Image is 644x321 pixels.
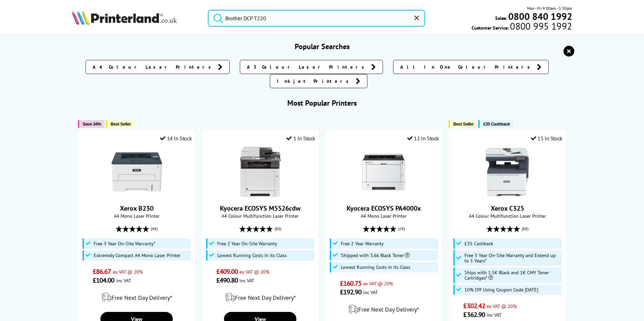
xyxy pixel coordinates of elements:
[340,288,362,296] span: £192.90
[522,222,528,235] span: (88)
[358,147,409,197] img: Kyocera ECOSYS PA4000x
[247,64,368,70] span: A3 Colour Laser Printers
[329,213,439,219] span: A4 Mono Laser Printer
[208,10,425,27] input: Search product or brand
[83,121,101,127] span: Save 34%
[341,264,410,270] span: Lowest Running Costs in its Class
[286,135,315,142] div: 1 In Stock
[93,267,111,276] span: £86.67
[464,270,559,281] span: Ships with 1.5K Black and 1K CMY Toner Cartridges*
[358,192,409,199] a: Kyocera ECOSYS PA4000x
[483,121,510,127] span: £35 Cashback
[463,310,485,319] span: £362.90
[78,120,104,128] button: Save 34%
[329,300,439,319] div: modal_delivery
[491,204,524,213] a: Xerox C325
[220,204,300,213] a: Kyocera ECOSYS M5526cdw
[205,213,315,219] span: A4 Colour Multifunction Laser Printer
[217,253,287,258] span: Lowest Running Costs in its Class
[239,269,269,275] span: ex VAT @ 20%
[111,147,162,197] img: Xerox B230
[464,253,559,263] span: Free 3 Year On-Site Warranty and Extend up to 5 Years*
[340,279,362,288] span: £160.75
[72,10,199,26] a: Printerland Logo
[527,5,572,11] span: Mon - Fri 9:00am - 5:30pm
[393,60,549,74] a: All In One Colour Printers
[531,135,562,142] div: 15 In Stock
[217,241,277,246] span: Free 2 Year On-Site Warranty
[110,121,131,127] span: Best Seller
[341,253,410,258] span: Shipped with 3.6k Black Toner
[478,120,513,128] button: £35 Cashback
[487,312,502,318] span: inc VAT
[400,64,534,70] span: All In One Colour Printers
[472,23,572,31] span: Customer Service:
[363,280,393,287] span: ex VAT @ 20%
[151,222,158,235] span: (48)
[86,60,230,74] a: A4 Colour Laser Printers
[275,222,281,235] span: (80)
[72,98,572,108] h3: Most Popular Printers
[205,288,315,307] div: modal_delivery
[160,135,192,142] div: 14 In Stock
[216,276,238,285] span: £490.80
[452,213,562,219] span: A4 Colour Multifunction Laser Printer
[239,277,254,284] span: inc VAT
[72,42,572,51] h3: Popular Searches
[508,10,572,23] b: 0800 840 1992
[94,241,155,246] span: Free 3 Year On-Site Warranty*
[453,121,474,127] span: Best Seller
[449,120,477,128] button: Best Seller
[277,78,352,84] span: Inkjet Printers
[464,287,538,292] span: 10% Off Using Coupon Code [DATE]
[482,192,533,199] a: Xerox C325
[94,253,181,258] span: Extremely Compact A4 Mono Laser Printer
[398,222,405,235] span: (19)
[93,276,115,285] span: £104.00
[495,15,507,21] span: Sales:
[509,23,572,29] span: 0800 995 1992
[341,241,384,246] span: Free 2 Year Warranty
[240,60,383,74] a: A3 Colour Laser Printers
[216,267,238,276] span: £409.00
[482,147,533,197] img: Xerox C325
[93,64,215,70] span: A4 Colour Laser Printers
[82,288,192,307] div: modal_delivery
[464,241,493,246] span: £35 Cashback
[72,10,177,25] img: Printerland Logo
[235,147,286,197] img: Kyocera ECOSYS M5526cdw
[111,192,162,199] a: Xerox B230
[270,74,367,88] a: Inkjet Printers
[235,192,286,199] a: Kyocera ECOSYS M5526cdw
[120,204,154,213] a: Xerox B230
[116,277,131,284] span: inc VAT
[463,301,485,310] span: £302.42
[347,204,421,213] a: Kyocera ECOSYS PA4000x
[507,13,572,20] a: 0800 840 1992
[82,213,192,219] span: A4 Mono Laser Printer
[487,303,517,309] span: ex VAT @ 20%
[363,289,378,295] span: inc VAT
[113,269,143,275] span: ex VAT @ 20%
[106,120,134,128] button: Best Seller
[407,135,439,142] div: 12 In Stock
